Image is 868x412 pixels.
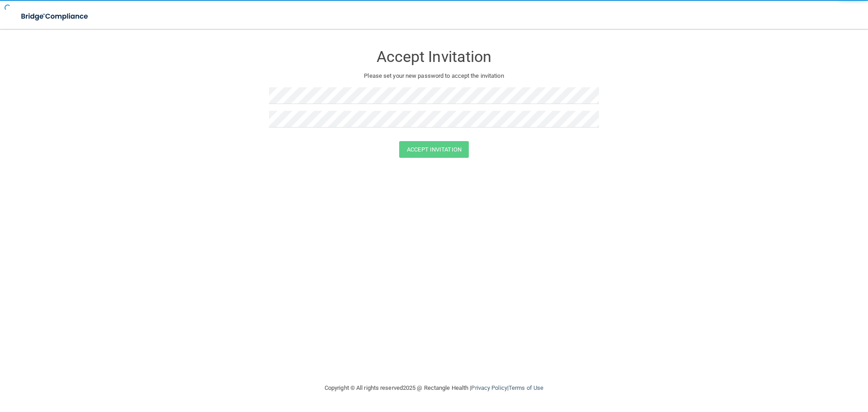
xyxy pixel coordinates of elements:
p: Please set your new password to accept the invitation [276,71,592,81]
a: Privacy Policy [471,384,507,391]
img: bridge_compliance_login_screen.278c3ca4.svg [14,7,97,26]
div: Copyright © All rights reserved 2025 @ Rectangle Health | | [269,374,599,403]
h3: Accept Invitation [269,48,599,65]
a: Terms of Use [509,384,543,391]
button: Accept Invitation [399,141,469,158]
